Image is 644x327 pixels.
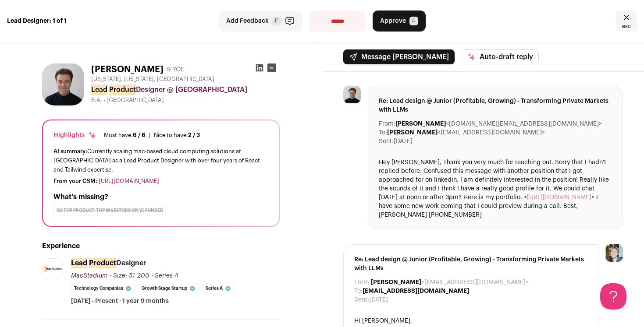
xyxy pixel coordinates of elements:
dt: From: [379,120,395,128]
button: Auto-draft reply [462,49,539,64]
div: Nice to have: [154,132,200,139]
img: fe449b470218580dda7a32186d8023afe7ba7e6a6e2b97674a428606a3cf5584 [42,63,84,105]
dd: <[DOMAIN_NAME][EMAIL_ADDRESS][DOMAIN_NAME]> [395,120,602,128]
span: · Size: 51-200 [110,273,149,279]
div: Hey [PERSON_NAME], Thank you very much for reaching out. Sorry that I hadn't replied before. Conf... [379,158,612,219]
li: Technology Companies [71,284,135,293]
a: [URL][DOMAIN_NAME] [99,178,159,184]
img: 6494470-medium_jpg [605,244,623,262]
b: [PERSON_NAME] [387,130,438,136]
b: [EMAIL_ADDRESS][DOMAIN_NAME] [363,288,469,294]
span: AI summary: [53,148,87,154]
div: Must have: [104,132,146,139]
div: G2 Top Product, Top Investors or YC Funded [53,206,166,215]
li: Growth Stage Startup [139,284,199,293]
span: esc [622,23,631,30]
h2: What's missing? [53,192,268,202]
div: B.A. - [GEOGRAPHIC_DATA] [91,97,280,104]
b: [PERSON_NAME] [395,121,446,127]
div: Designer @ [GEOGRAPHIC_DATA] [91,84,280,95]
b: [PERSON_NAME] [371,279,421,285]
dd: <[EMAIL_ADDRESS][DOMAIN_NAME]> [387,128,545,137]
dt: To: [354,287,363,295]
button: Approve A [373,11,426,32]
span: Re: Lead design @ Junior (Profitable, Growing) - Transforming Private Markets with LLMs [354,255,588,273]
span: [US_STATE], [US_STATE], [GEOGRAPHIC_DATA] [91,76,214,83]
ul: | [104,132,200,139]
dd: [DATE] [394,137,413,146]
span: Add Feedback [226,17,269,25]
span: 6 / 6 [133,132,146,138]
span: · [151,271,153,280]
dt: To: [379,128,387,137]
strong: Lead Designer: 1 of 1 [7,17,67,25]
div: Hi [PERSON_NAME], [354,316,588,325]
a: Close [616,11,637,32]
dt: Sent: [379,137,394,146]
dt: From: [354,278,371,287]
span: [DATE] - Present · 1 year 9 months [71,297,169,306]
mark: Lead [91,84,107,95]
mark: Product [89,258,116,268]
button: Add Feedback F [219,11,302,32]
div: 9 YOE [167,65,184,74]
span: Approve [380,17,406,25]
li: Series A [203,284,235,293]
span: MacStadium [71,273,108,279]
h2: Experience [42,241,280,251]
span: A [409,17,418,25]
div: Currently scaling mac-based cloud computing solutions at [GEOGRAPHIC_DATA] as a Lead Product Desi... [53,147,268,174]
span: From your CSM: [53,178,97,184]
mark: Lead [71,258,87,268]
dd: <[EMAIL_ADDRESS][DOMAIN_NAME]> [371,278,529,287]
button: Message [PERSON_NAME] [343,49,455,64]
span: Series A [155,273,178,279]
div: Highlights [53,131,97,140]
span: Re: Lead design @ Junior (Profitable, Growing) - Transforming Private Markets with LLMs [379,97,612,114]
dt: Sent: [354,295,369,304]
div: Designer [71,258,146,268]
h1: [PERSON_NAME] [91,63,164,76]
img: fe449b470218580dda7a32186d8023afe7ba7e6a6e2b97674a428606a3cf5584 [343,86,361,103]
mark: Product [109,84,136,95]
iframe: Help Scout Beacon - Open [600,283,626,309]
dd: [DATE] [369,295,388,304]
img: 16c3dbe6cc6dae24c188ab5ad9d5488d83cb3cce6863cc8fbbc6d86b92f10e17.png [43,265,63,273]
span: F [272,17,281,25]
a: [URL][DOMAIN_NAME] [527,194,591,200]
span: 2 / 3 [188,132,200,138]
